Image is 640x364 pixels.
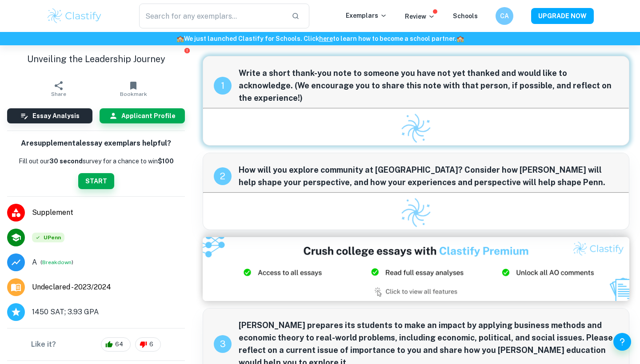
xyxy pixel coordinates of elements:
h1: Unveiling the Leadership Journey [7,52,185,66]
span: Supplement [32,207,185,218]
span: Bookmark [120,91,147,97]
strong: $100 [158,158,174,165]
div: 6 [135,337,161,352]
span: How will you explore community at [GEOGRAPHIC_DATA]? Consider how [PERSON_NAME] will help shape y... [239,164,618,189]
span: 6 [144,340,158,349]
img: Clastify logo [46,7,103,25]
span: Share [51,91,66,97]
img: Clastify logo [397,110,435,147]
h6: Are supplemental essay exemplars helpful? [21,138,171,149]
button: UPGRADE NOW [531,8,594,24]
span: ( ) [40,258,73,266]
button: Bookmark [96,76,171,101]
h6: Applicant Profile [121,111,176,121]
h6: Essay Analysis [32,111,80,121]
span: Write a short thank-you note to someone you have not yet thanked and would like to acknowledge. (... [239,67,618,104]
span: Undeclared - 2023/2024 [32,282,111,293]
span: 1450 SAT; 3.93 GPA [32,307,99,317]
div: recipe [214,77,232,95]
button: Breakdown [42,258,72,266]
input: Search for any exemplars... [139,4,284,28]
span: UPenn [32,233,64,242]
p: Fill out our survey for a chance to win [19,156,174,166]
button: Share [21,76,96,101]
h6: CA [500,11,510,21]
h6: Like it? [31,339,56,350]
button: Report issue [184,47,190,54]
div: recipe [214,335,232,353]
span: 🏫 [176,35,184,42]
p: Grade [32,257,37,268]
button: START [78,173,114,189]
p: Exemplars [346,11,387,20]
button: Help and Feedback [613,333,631,351]
a: Schools [453,12,478,20]
a: Major and Application Year [32,282,118,293]
button: Essay Analysis [7,108,92,123]
span: 64 [110,340,128,349]
div: recipe [214,167,232,185]
h6: We just launched Clastify for Schools. Click to learn how to become a school partner. [2,34,638,44]
b: 30 second [49,158,83,165]
div: 64 [101,337,131,352]
a: here [319,35,333,42]
p: Review [405,12,435,21]
div: Accepted: University of Pennsylvania [32,233,64,242]
img: Ad [203,237,629,301]
button: CA [496,7,513,25]
button: Applicant Profile [100,108,185,123]
span: 🏫 [456,35,464,42]
img: Clastify logo [397,194,435,232]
